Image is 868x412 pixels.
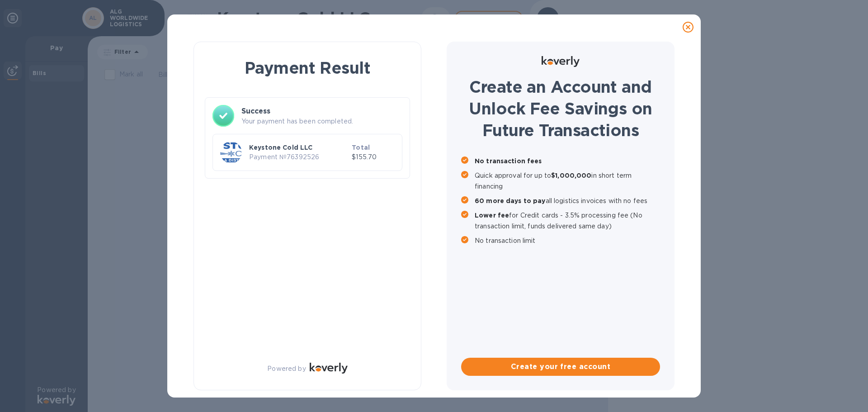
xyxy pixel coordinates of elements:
h1: Payment Result [208,57,406,79]
b: No transaction fees [475,157,542,165]
button: Create your free account [461,358,660,376]
b: $1,000,000 [551,172,591,179]
p: Payment № 76392526 [249,152,348,162]
span: Create your free account [468,361,653,372]
p: all logistics invoices with no fees [475,195,660,206]
p: Your payment has been completed. [241,117,402,126]
b: Total [352,144,370,151]
p: Keystone Cold LLC [249,143,348,152]
h1: Create an Account and Unlock Fee Savings on Future Transactions [461,76,660,141]
img: Logo [542,56,580,67]
img: Logo [310,363,348,374]
h3: Success [241,106,402,117]
b: Lower fee [475,212,509,219]
p: Powered by [267,364,306,374]
p: No transaction limit [475,235,660,246]
p: Quick approval for up to in short term financing [475,170,660,192]
p: $155.70 [352,152,395,162]
p: for Credit cards - 3.5% processing fee (No transaction limit, funds delivered same day) [475,210,660,232]
b: 60 more days to pay [475,197,546,204]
